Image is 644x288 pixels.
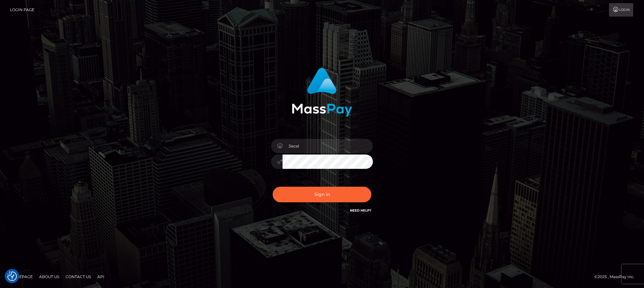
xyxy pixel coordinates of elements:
button: Sign in [273,187,371,202]
a: Homepage [7,272,35,282]
a: Contact Us [63,272,94,282]
a: About Us [37,272,62,282]
div: © 2025 , MassPay Inc. [594,273,639,280]
a: Login Page [10,3,34,17]
img: Revisit consent button [7,271,17,281]
button: Consent Preferences [7,271,17,281]
a: API [95,272,107,282]
img: MassPay Login [292,68,352,117]
a: Login [609,3,633,17]
a: Need Help? [350,208,371,212]
input: Username... [283,139,373,153]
